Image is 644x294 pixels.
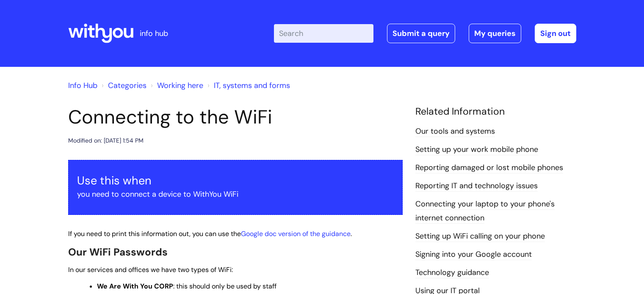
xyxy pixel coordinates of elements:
h3: Use this when [77,174,394,187]
a: Working here [157,80,203,91]
a: Submit a query [387,24,455,43]
a: Technology guidance [415,267,489,278]
a: Google doc version of the guidance [241,229,351,238]
li: Solution home [100,79,146,92]
span: Our WiFi Passwords [68,245,168,258]
span: In our services and offices we have two types of WiFi: [68,265,233,274]
h4: Related Information [415,106,576,118]
a: Our tools and systems [415,126,495,137]
a: Reporting IT and technology issues [415,181,538,192]
a: Signing into your Google account [415,249,532,260]
a: Info Hub [68,80,97,91]
div: | - [274,24,576,43]
strong: We Are With You CORP [97,282,173,291]
li: IT, systems and forms [205,79,290,92]
a: Reporting damaged or lost mobile phones [415,162,563,173]
a: My queries [469,24,521,43]
span: If you need to print this information out, you can use the . [68,229,352,238]
span: : this should only be used by staff [97,282,276,291]
li: Working here [149,79,203,92]
a: Connecting your laptop to your phone's internet connection [415,199,555,223]
p: you need to connect a device to WithYou WiFi [77,187,394,201]
h1: Connecting to the WiFi [68,106,403,129]
input: Search [274,24,373,43]
a: Setting up your work mobile phone [415,144,538,155]
div: Modified on: [DATE] 1:54 PM [68,135,144,146]
a: Categories [108,80,146,91]
p: info hub [140,27,168,40]
a: Sign out [535,24,576,43]
a: Setting up WiFi calling on your phone [415,231,545,242]
a: IT, systems and forms [214,80,290,91]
